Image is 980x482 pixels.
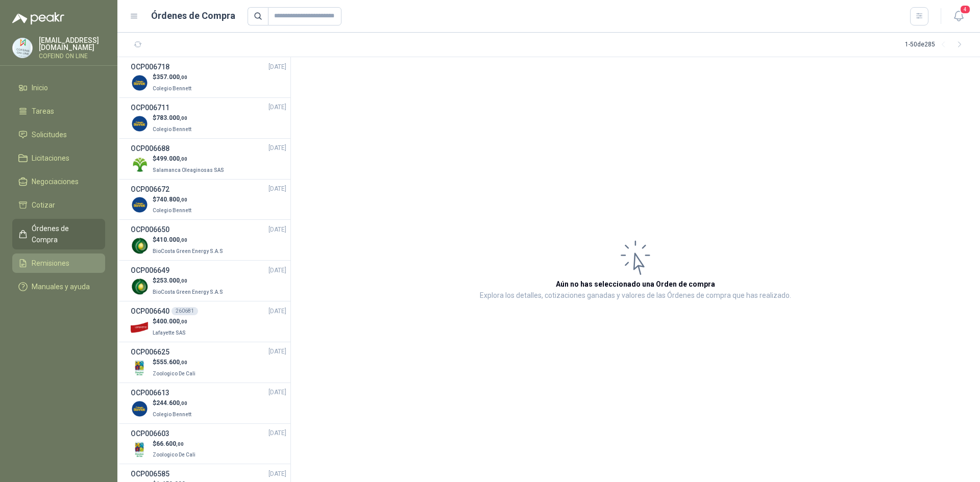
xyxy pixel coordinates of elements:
[131,387,169,398] h3: OCP006613
[12,125,105,144] a: Solicitudes
[32,129,67,140] span: Solicitudes
[268,307,286,316] span: [DATE]
[171,307,198,315] div: 260681
[131,143,169,154] h3: OCP006688
[12,102,105,121] a: Tareas
[32,153,69,164] span: Licitaciones
[131,318,149,336] img: Company Logo
[131,102,169,113] h3: OCP006711
[153,371,195,376] span: Zoologico De Cali
[153,452,195,458] span: Zoologico De Cali
[180,197,187,202] span: ,00
[12,219,105,249] a: Órdenes de Compra
[131,441,149,459] img: Company Logo
[131,346,286,378] a: OCP006625[DATE] Company Logo$555.600,00Zoologico De Cali
[13,38,32,58] img: Company Logo
[153,317,188,326] p: $
[153,289,223,295] span: BioCosta Green Energy S.A.S
[180,74,187,80] span: ,00
[156,196,187,203] span: 740.800
[268,388,286,397] span: [DATE]
[480,290,791,302] p: Explora los detalles, cotizaciones ganadas y valores de las Órdenes de compra que has realizado.
[156,359,187,366] span: 555.600
[268,347,286,357] span: [DATE]
[131,74,149,92] img: Company Logo
[268,184,286,194] span: [DATE]
[131,265,286,297] a: OCP006649[DATE] Company Logo$253.000,00BioCosta Green Energy S.A.S
[131,224,286,256] a: OCP006650[DATE] Company Logo$410.000,00BioCosta Green Energy S.A.S
[32,258,69,269] span: Remisiones
[12,12,64,24] img: Logo peakr
[949,7,968,26] button: 4
[12,172,105,191] a: Negociaciones
[156,277,187,284] span: 253.000
[268,428,286,438] span: [DATE]
[153,167,224,173] span: Salamanca Oleaginosas SAS
[153,113,193,123] p: $
[153,235,225,245] p: $
[268,143,286,153] span: [DATE]
[268,266,286,275] span: [DATE]
[12,277,105,296] a: Manuales y ayuda
[156,440,184,447] span: 66.600
[156,236,187,243] span: 410.000
[32,223,95,245] span: Órdenes de Compra
[268,62,286,72] span: [DATE]
[180,115,187,121] span: ,00
[32,199,55,211] span: Cotizar
[131,387,286,419] a: OCP006613[DATE] Company Logo$244.600,00Colegio Bennett
[156,318,187,325] span: 400.000
[131,265,169,276] h3: OCP006649
[32,176,79,187] span: Negociaciones
[131,61,286,93] a: OCP006718[DATE] Company Logo$357.000,00Colegio Bennett
[156,399,187,407] span: 244.600
[39,53,105,59] p: COFEIND ON LINE
[32,82,48,93] span: Inicio
[153,195,193,205] p: $
[131,359,149,377] img: Company Logo
[32,106,54,117] span: Tareas
[180,319,187,324] span: ,00
[39,37,105,51] p: [EMAIL_ADDRESS][DOMAIN_NAME]
[12,148,105,168] a: Licitaciones
[960,5,971,14] span: 4
[180,156,187,162] span: ,00
[268,469,286,479] span: [DATE]
[156,114,187,121] span: 783.000
[131,196,149,214] img: Company Logo
[153,86,191,91] span: Colegio Bennett
[180,237,187,243] span: ,00
[12,195,105,215] a: Cotizar
[153,330,186,336] span: Lafayette SAS
[176,441,184,447] span: ,00
[131,237,149,255] img: Company Logo
[131,306,169,317] h3: OCP006640
[131,346,169,358] h3: OCP006625
[180,400,187,406] span: ,00
[131,224,169,235] h3: OCP006650
[151,9,235,23] h1: Órdenes de Compra
[180,360,187,365] span: ,00
[556,278,715,290] h3: Aún no has seleccionado una Orden de compra
[153,398,193,408] p: $
[131,184,286,216] a: OCP006672[DATE] Company Logo$740.800,00Colegio Bennett
[131,61,169,72] h3: OCP006718
[12,253,105,273] a: Remisiones
[131,277,149,295] img: Company Logo
[131,143,286,175] a: OCP006688[DATE] Company Logo$499.000,00Salamanca Oleaginosas SAS
[153,276,225,286] p: $
[153,126,191,132] span: Colegio Bennett
[131,156,149,173] img: Company Logo
[131,184,169,195] h3: OCP006672
[180,278,187,284] span: ,00
[131,428,169,439] h3: OCP006603
[131,306,286,338] a: OCP006640260681[DATE] Company Logo$400.000,00Lafayette SAS
[156,155,187,162] span: 499.000
[153,72,193,82] p: $
[131,468,169,479] h3: OCP006585
[268,225,286,235] span: [DATE]
[153,358,198,367] p: $
[131,428,286,460] a: OCP006603[DATE] Company Logo$66.600,00Zoologico De Cali
[153,439,198,449] p: $
[12,78,105,97] a: Inicio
